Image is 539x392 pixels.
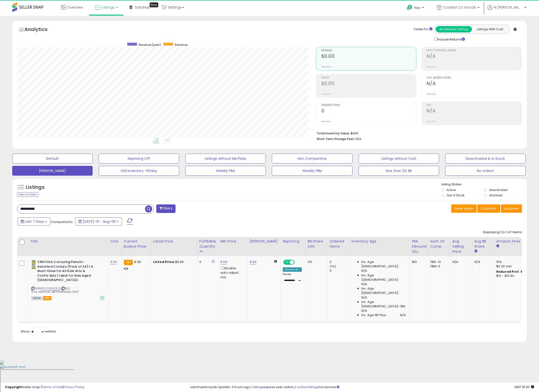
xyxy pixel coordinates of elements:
a: 9.99 [250,260,256,264]
div: Repricing [283,239,304,244]
div: Current Buybox Price [124,239,149,249]
h2: $0.00 [321,81,416,87]
span: Hi [PERSON_NAME] [494,5,523,10]
small: Prev: N/A [427,120,436,123]
span: Overview [67,5,83,10]
button: Last 7 Days [18,217,50,226]
small: Prev: N/A [321,120,331,123]
span: DataHub [135,5,150,10]
button: No orders! [445,166,526,176]
a: Help [403,1,429,16]
div: Title [30,239,106,244]
small: (0%) [330,264,336,268]
div: FBA: 13 [431,260,447,264]
button: All Selected Listings [436,26,472,32]
div: $10 - $10.90 [496,274,537,278]
span: N/A [361,309,367,313]
label: Deactivated [489,188,508,192]
span: N/A [361,295,367,300]
label: Active [447,188,456,192]
span: | SKU: 3.33_Walmart_B0009RNQEQ_1042 [31,286,79,294]
span: Revenue [175,43,187,47]
div: Avg BB Share [474,239,492,249]
small: Prev: N/A [427,93,436,96]
span: Coastal Co Goods [443,5,476,10]
h2: $0.00 [321,53,416,60]
span: Inv. Age 181 Plus: [361,313,387,317]
div: ASIN: [31,260,104,300]
button: [PERSON_NAME] [12,166,93,176]
div: FBM: 6 [431,264,447,269]
h5: Listings [26,184,45,191]
span: N/A [361,282,367,286]
li: $666 [317,130,518,136]
div: Include Returns [431,36,471,42]
div: Disable auto adjust min [220,265,244,280]
i: Get Help [407,4,413,10]
div: 15% [496,260,537,264]
label: Out of Stock [447,193,464,197]
label: Archived [489,193,502,197]
span: N/A [400,313,406,317]
span: Profit [PERSON_NAME] [427,49,522,52]
span: N/A [361,269,367,273]
span: ROI [427,104,522,107]
div: $0.30 min [496,264,537,269]
div: Totals For [413,27,432,32]
div: 0 [330,269,349,273]
div: FBA inbound Qty [412,239,426,254]
b: Reduced Prof. Rng. [496,270,528,274]
span: Ordered Items [321,104,416,107]
small: FBA [124,260,133,265]
span: Revenue (prev) [139,43,161,47]
button: Save View [451,204,477,213]
div: BB Share 24h. [308,239,325,249]
button: Filters [156,204,175,213]
button: Non Competitive [272,154,352,163]
img: 41V4Pz2GiKL._SL40_.jpg [31,260,36,270]
span: Inv. Age [DEMOGRAPHIC_DATA]: [361,286,406,295]
div: 0 [199,260,215,264]
span: Listings [102,5,115,10]
span: Last 7 Days [25,219,44,224]
button: Deactivated & In Stock [445,154,526,163]
a: 3.33 [110,260,117,264]
span: ON [284,260,290,264]
h5: Analytics [24,26,57,34]
span: Inv. Age [DEMOGRAPHIC_DATA]: [361,273,406,282]
span: Avg. Buybox Share [427,77,522,79]
span: Profit [321,77,416,79]
span: Help [414,6,421,10]
div: N/A [474,260,490,264]
div: $9.95 [153,260,194,264]
span: [DATE]-31 - Aug-06 [83,219,116,224]
div: Ordered Items [330,239,347,249]
button: Weekly FBA [185,166,266,176]
small: Prev: N/A [321,93,331,96]
div: 0% [308,260,324,264]
b: Total Inventory Value: [317,131,350,135]
div: Avg Selling Price [452,239,470,254]
small: Amazon Fees. [496,244,499,248]
b: Short Term Storage Fees: [317,137,355,141]
div: 180 [412,260,425,264]
small: Prev: N/A [427,65,436,68]
button: Weekly FBM [272,166,352,176]
span: Inv. Age [DEMOGRAPHIC_DATA]-180: [361,300,406,309]
div: Preset: [283,273,302,284]
h2: N/A [427,53,522,60]
span: 8.99 [134,260,141,264]
small: Avg BB Share. [474,249,477,253]
div: Inventory Age [352,239,408,244]
button: Default [12,154,93,163]
a: 8.99 [220,260,227,264]
div: [PERSON_NAME] [250,239,279,244]
button: Listings without Cost [359,154,439,163]
a: Hi [PERSON_NAME] [487,5,526,16]
button: Repricing Off [99,154,179,163]
span: Compared to: [51,220,73,224]
span: Columns [480,206,496,211]
a: B0009RNQEQ [41,286,60,291]
div: Displaying 1 to 1 of 1 items [483,230,522,235]
div: Clear All Filters [17,192,39,197]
